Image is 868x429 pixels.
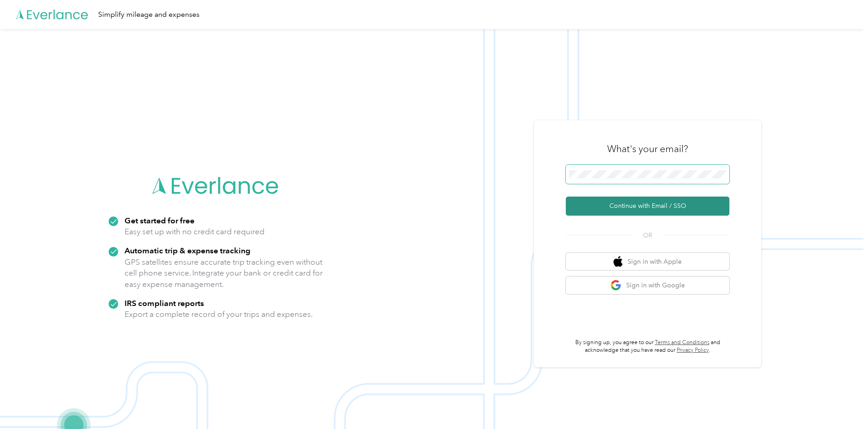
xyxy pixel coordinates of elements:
[566,197,729,216] button: Continue with Email / SSO
[125,216,195,225] strong: Get started for free
[610,280,622,291] img: google logo
[566,339,729,355] p: By signing up, you agree to our and acknowledge that you have read our .
[614,256,623,267] img: apple logo
[566,276,729,294] button: google logoSign in with Google
[125,256,323,290] p: GPS satellites ensure accurate trip tracking even without cell phone service. Integrate your bank...
[607,143,688,155] h3: What's your email?
[632,231,663,240] span: OR
[566,253,729,271] button: apple logoSign in with Apple
[125,309,313,320] p: Export a complete record of your trips and expenses.
[125,246,250,255] strong: Automatic trip & expense tracking
[677,347,709,354] a: Privacy Policy
[125,226,264,237] p: Easy set up with no credit card required
[655,339,709,346] a: Terms and Conditions
[98,9,200,20] div: Simplify mileage and expenses
[125,298,204,308] strong: IRS compliant reports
